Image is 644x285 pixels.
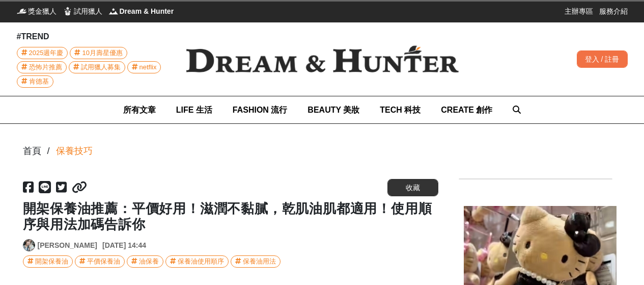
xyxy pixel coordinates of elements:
[23,239,35,251] a: Avatar
[565,6,593,16] a: 主辦專區
[47,144,50,158] div: /
[123,96,156,123] a: 所有文章
[599,6,628,16] a: 服務介紹
[87,256,120,267] div: 平價保養油
[82,47,122,59] span: 10月壽星優惠
[577,50,628,68] div: 登入 / 註冊
[233,96,288,123] a: FASHION 流行
[56,144,93,158] a: 保養技巧
[35,256,68,267] div: 開架保養油
[127,255,163,268] a: 油保養
[23,240,35,251] img: Avatar
[307,106,359,114] span: BEAUTY 美妝
[81,62,121,73] span: 試用獵人募集
[380,96,421,123] a: TECH 科技
[17,6,57,16] a: 獎金獵人獎金獵人
[176,96,212,123] a: LIFE 生活
[441,96,492,123] a: CREATE 創作
[307,96,359,123] a: BEAUTY 美妝
[29,47,64,59] span: 2025週年慶
[17,31,170,43] div: #TREND
[120,6,174,16] span: Dream & Hunter
[176,106,212,114] span: LIFE 生活
[23,255,73,268] a: 開架保養油
[387,179,438,196] button: 收藏
[38,240,97,251] a: [PERSON_NAME]
[243,256,276,267] div: 保養油用法
[75,255,125,268] a: 平價保養油
[170,29,475,89] img: Dream & Hunter
[23,201,438,232] h1: 開架保養油推薦：平價好用！滋潤不黏膩，乾肌油肌都適用！使用順序與用法加碼告訴你
[123,106,156,114] span: 所有文章
[17,75,53,88] a: 肯德基
[23,144,41,158] div: 首頁
[29,62,62,73] span: 恐怖片推薦
[17,6,27,16] img: 獎金獵人
[108,6,119,16] img: Dream & Hunter
[102,240,146,251] div: [DATE] 14:44
[178,256,224,267] div: 保養油使用順序
[233,106,288,114] span: FASHION 流行
[69,61,125,73] a: 試用獵人募集
[108,6,174,16] a: Dream & HunterDream & Hunter
[139,256,159,267] div: 油保養
[17,61,67,73] a: 恐怖片推薦
[231,255,281,268] a: 保養油用法
[70,47,127,59] a: 10月壽星優惠
[63,6,102,16] a: 試用獵人試用獵人
[127,61,161,73] a: netflix
[139,62,157,73] span: netflix
[29,76,49,87] span: 肯德基
[28,6,57,16] span: 獎金獵人
[380,106,421,114] span: TECH 科技
[17,47,68,59] a: 2025週年慶
[63,6,73,16] img: 試用獵人
[74,6,102,16] span: 試用獵人
[441,106,492,114] span: CREATE 創作
[165,255,229,268] a: 保養油使用順序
